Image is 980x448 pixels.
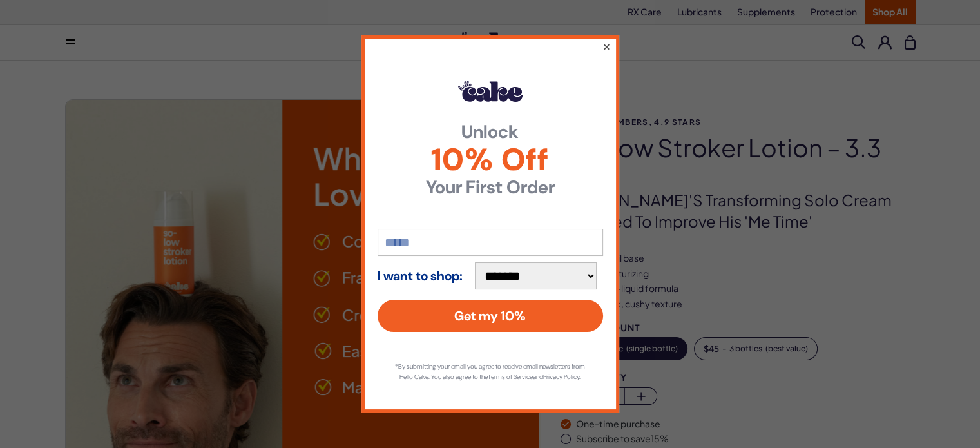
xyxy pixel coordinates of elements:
strong: Your First Order [378,179,603,197]
button: Get my 10% [378,300,603,332]
a: Terms of Service [488,373,533,381]
a: Privacy Policy [543,373,579,381]
p: *By submitting your email you agree to receive email newsletters from Hello Cake. You also agree ... [390,362,590,382]
button: × [602,39,610,54]
strong: Unlock [378,123,603,141]
img: Hello Cake [458,81,523,101]
strong: I want to shop: [378,269,463,283]
span: 10% Off [378,144,603,175]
